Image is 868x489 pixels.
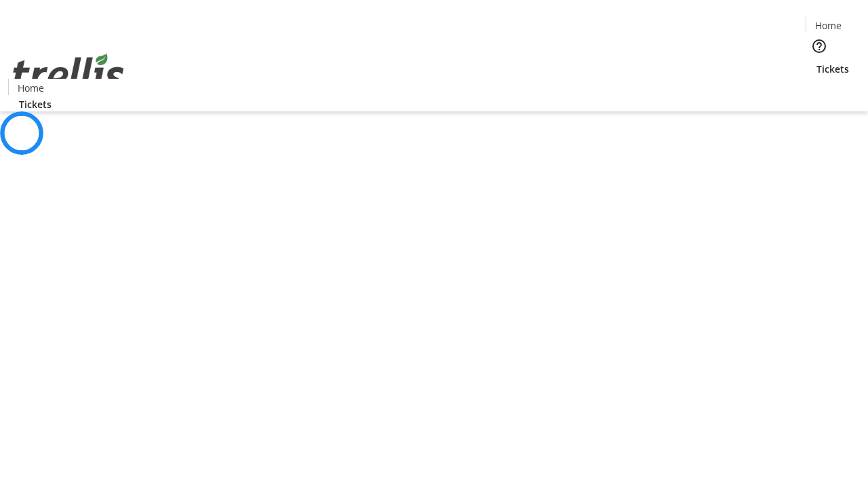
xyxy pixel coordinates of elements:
span: Tickets [19,97,52,111]
a: Home [9,81,52,95]
span: Tickets [816,62,849,76]
button: Cart [806,76,833,103]
a: Tickets [806,62,860,76]
a: Tickets [8,97,62,111]
span: Home [815,18,842,33]
img: Orient E2E Organization 07HsHlfNg3's Logo [8,39,129,107]
a: Home [806,18,850,33]
span: Home [18,81,44,95]
button: Help [806,33,833,60]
